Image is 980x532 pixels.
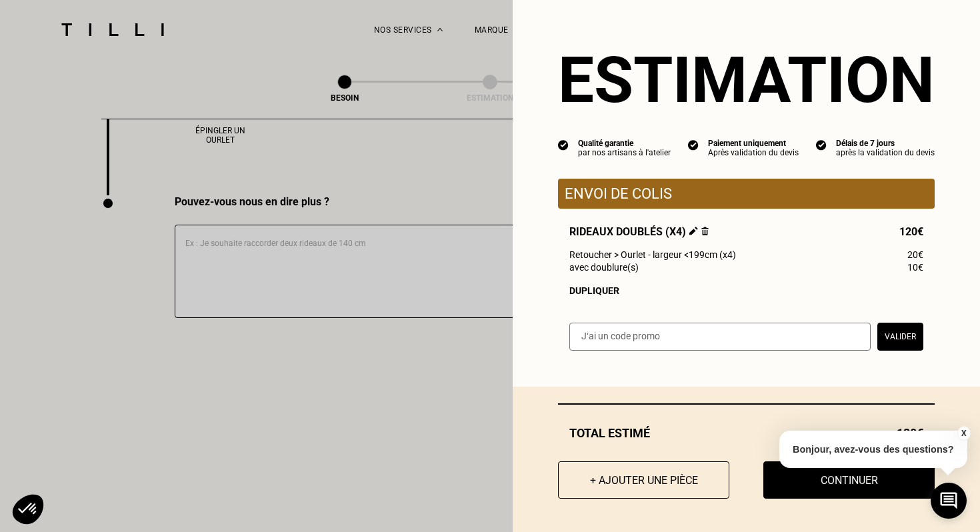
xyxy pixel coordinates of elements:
div: Après validation du devis [708,148,799,157]
span: 10€ [907,262,923,273]
button: + Ajouter une pièce [558,461,729,499]
img: icon list info [688,139,699,151]
div: Paiement uniquement [708,139,799,148]
span: Retoucher > Ourlet - largeur <199cm (x4) [569,249,736,260]
span: 20€ [907,249,923,260]
div: Délais de 7 jours [836,139,935,148]
img: Supprimer [701,227,709,235]
p: Bonjour, avez-vous des questions? [779,431,967,468]
div: Total estimé [558,426,935,440]
div: après la validation du devis [836,148,935,157]
button: Valider [877,323,923,351]
img: Éditer [689,227,698,235]
div: Dupliquer [569,285,923,296]
button: Continuer [763,461,935,499]
button: X [957,426,970,441]
span: avec doublure(s) [569,262,639,273]
div: Qualité garantie [578,139,671,148]
input: J‘ai un code promo [569,323,871,351]
span: 120€ [899,225,923,238]
img: icon list info [558,139,569,151]
section: Estimation [558,43,935,117]
img: icon list info [816,139,827,151]
div: par nos artisans à l'atelier [578,148,671,157]
span: Rideaux doublés (x4) [569,225,709,238]
p: Envoi de colis [565,185,928,202]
